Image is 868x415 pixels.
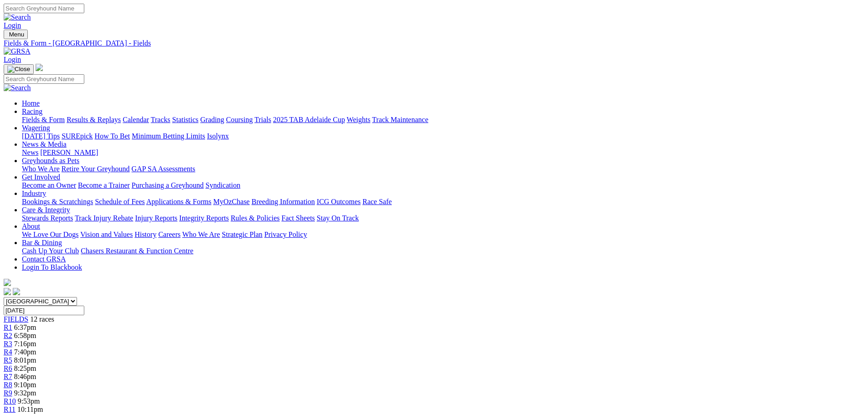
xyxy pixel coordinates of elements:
a: Privacy Policy [264,231,307,238]
a: Vision and Values [80,231,133,238]
a: Retire Your Greyhound [62,165,130,173]
a: [PERSON_NAME] [40,149,98,156]
a: R2 [4,332,12,339]
a: [DATE] Tips [22,132,60,140]
a: Isolynx [207,132,229,140]
a: We Love Our Dogs [22,231,78,238]
a: Purchasing a Greyhound [132,181,204,189]
span: 6:37pm [14,323,36,331]
div: Care & Integrity [22,214,864,222]
a: Racing [22,108,42,115]
div: Fields & Form - [GEOGRAPHIC_DATA] - Fields [4,39,864,47]
a: Integrity Reports [179,214,229,222]
a: Results & Replays [67,116,121,123]
input: Search [4,74,84,84]
a: R10 [4,397,16,405]
span: R3 [4,340,12,348]
span: 6:58pm [14,332,36,339]
div: Greyhounds as Pets [22,165,864,173]
a: Track Maintenance [372,116,428,123]
a: Cash Up Your Club [22,247,79,255]
a: Who We Are [182,231,220,238]
a: Bookings & Scratchings [22,198,93,205]
a: Greyhounds as Pets [22,157,79,164]
img: logo-grsa-white.png [4,279,11,286]
a: Calendar [123,116,149,123]
a: Syndication [205,181,240,189]
a: R9 [4,389,12,397]
a: R11 [4,405,15,413]
a: Strategic Plan [222,231,262,238]
span: R7 [4,373,12,380]
a: Tracks [151,116,170,123]
div: Wagering [22,132,864,140]
span: 12 races [30,315,54,323]
div: News & Media [22,149,864,157]
div: Industry [22,198,864,206]
a: R8 [4,381,12,389]
a: Schedule of Fees [95,198,144,205]
a: Race Safe [362,198,391,205]
a: Minimum Betting Limits [132,132,205,140]
a: R5 [4,356,12,364]
a: Stay On Track [317,214,359,222]
a: Injury Reports [135,214,177,222]
a: Rules & Policies [231,214,280,222]
img: GRSA [4,47,31,56]
div: About [22,231,864,239]
span: 8:01pm [14,356,36,364]
a: Home [22,99,40,107]
a: Applications & Forms [146,198,211,205]
button: Toggle navigation [4,30,28,39]
a: Care & Integrity [22,206,70,214]
img: Search [4,13,31,21]
a: News [22,149,38,156]
a: Contact GRSA [22,255,66,263]
a: Trials [254,116,271,123]
a: Grading [200,116,224,123]
a: Stewards Reports [22,214,73,222]
a: Become a Trainer [78,181,130,189]
span: 10:11pm [17,405,43,413]
img: Search [4,84,31,92]
img: logo-grsa-white.png [36,64,43,71]
a: R1 [4,323,12,331]
span: 9:32pm [14,389,36,397]
button: Toggle navigation [4,64,34,74]
a: R6 [4,364,12,372]
div: Racing [22,116,864,124]
a: Login To Blackbook [22,263,82,271]
a: News & Media [22,140,67,148]
a: Get Involved [22,173,60,181]
a: Chasers Restaurant & Function Centre [81,247,193,255]
a: Wagering [22,124,50,132]
a: Login [4,56,21,63]
a: How To Bet [95,132,130,140]
a: Statistics [172,116,199,123]
a: Bar & Dining [22,239,62,246]
a: Track Injury Rebate [75,214,133,222]
a: 2025 TAB Adelaide Cup [273,116,345,123]
a: Industry [22,190,46,197]
a: About [22,222,40,230]
span: 8:46pm [14,373,36,380]
input: Select date [4,306,84,315]
a: Login [4,21,21,29]
span: 7:40pm [14,348,36,356]
a: GAP SA Assessments [132,165,195,173]
a: Breeding Information [252,198,315,205]
a: Careers [158,231,180,238]
a: ICG Outcomes [317,198,360,205]
a: R4 [4,348,12,356]
a: Coursing [226,116,253,123]
div: Get Involved [22,181,864,190]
